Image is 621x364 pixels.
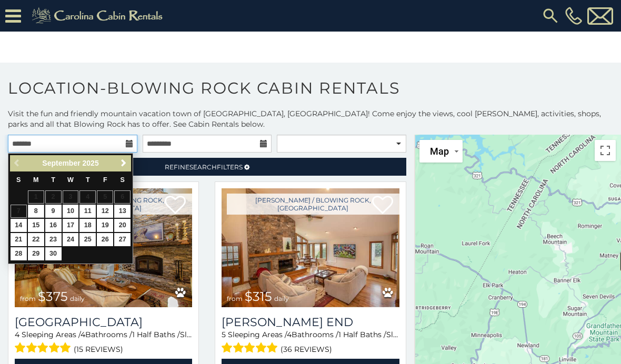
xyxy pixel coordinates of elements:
[33,176,39,184] span: Monday
[74,342,123,356] span: (15 reviews)
[38,289,68,304] span: $375
[165,163,243,171] span: Refine Filters
[114,233,131,246] a: 27
[595,140,616,161] button: Toggle fullscreen view
[11,219,27,232] a: 14
[114,205,131,218] a: 13
[28,205,44,218] a: 8
[222,315,399,329] h3: Moss End
[430,146,449,157] span: Map
[83,159,99,167] span: 2025
[114,219,131,232] a: 20
[28,233,44,246] a: 22
[28,219,44,232] a: 15
[86,176,90,184] span: Thursday
[274,295,289,302] span: daily
[222,188,399,307] img: 1714398144_thumbnail.jpeg
[15,330,19,339] span: 4
[189,163,217,171] span: Search
[97,219,113,232] a: 19
[42,159,80,167] span: September
[15,315,192,329] a: [GEOGRAPHIC_DATA]
[79,233,96,246] a: 25
[97,233,113,246] a: 26
[338,330,386,339] span: 1 Half Baths /
[132,330,180,339] span: 1 Half Baths /
[117,157,130,170] a: Next
[227,194,399,215] a: [PERSON_NAME] / Blowing Rock, [GEOGRAPHIC_DATA]
[121,176,125,184] span: Saturday
[222,329,399,356] div: Sleeping Areas / Bathrooms / Sleeps:
[15,329,192,356] div: Sleeping Areas / Bathrooms / Sleeps:
[11,247,27,260] a: 28
[45,205,62,218] a: 9
[287,330,292,339] span: 4
[63,233,79,246] a: 24
[67,176,74,184] span: Wednesday
[281,342,332,356] span: (36 reviews)
[45,233,62,246] a: 23
[45,219,62,232] a: 16
[541,6,560,25] img: search-regular.svg
[222,330,226,339] span: 5
[70,295,85,302] span: daily
[419,140,463,163] button: Change map style
[222,315,399,329] a: [PERSON_NAME] End
[222,188,399,307] a: from $315 daily
[563,7,585,25] a: [PHONE_NUMBER]
[51,176,55,184] span: Tuesday
[245,289,272,304] span: $315
[28,247,44,260] a: 29
[63,219,79,232] a: 17
[63,205,79,218] a: 10
[26,5,172,26] img: Khaki-logo.png
[81,330,85,339] span: 4
[227,295,243,302] span: from
[45,247,62,260] a: 30
[97,205,113,218] a: 12
[8,158,406,176] a: RefineSearchFilters
[79,205,96,218] a: 11
[119,159,128,167] span: Next
[11,233,27,246] a: 21
[103,176,107,184] span: Friday
[20,295,36,302] span: from
[79,219,96,232] a: 18
[15,315,192,329] h3: Mountain Song Lodge
[16,176,21,184] span: Sunday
